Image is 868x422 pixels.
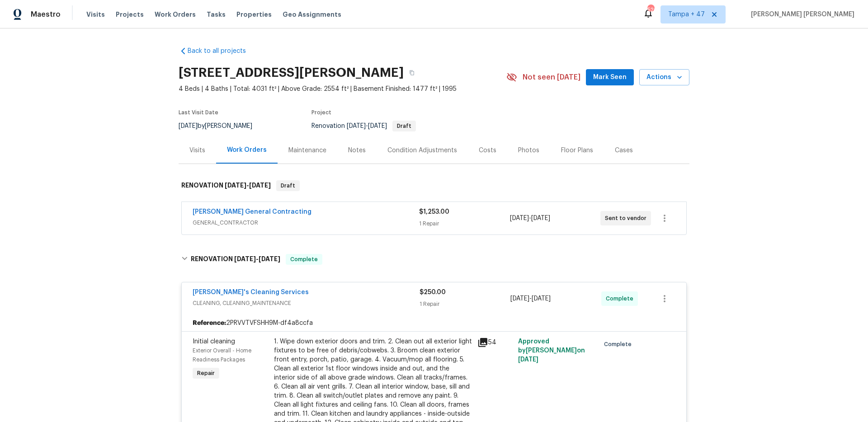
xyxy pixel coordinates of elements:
[225,182,271,188] span: -
[193,218,419,227] span: GENERAL_CONTRACTOR
[510,214,550,223] span: -
[604,340,635,349] span: Complete
[311,123,416,129] span: Renovation
[387,146,457,155] div: Condition Adjustments
[193,348,251,362] span: Exterior Overall - Home Readiness Packages
[207,11,226,18] span: Tasks
[179,47,265,56] a: Back to all projects
[179,84,506,94] span: 4 Beds | 4 Baths | Total: 4031 ft² | Above Grade: 2554 ft² | Basement Finished: 1477 ft² | 1995
[181,180,271,191] h6: RENOVATION
[234,256,280,262] span: -
[518,146,539,155] div: Photos
[31,10,61,19] span: Maestro
[404,65,420,81] button: Copy Address
[646,72,682,83] span: Actions
[277,181,299,190] span: Draft
[561,146,593,155] div: Floor Plans
[639,69,689,86] button: Actions
[86,10,105,19] span: Visits
[234,256,256,262] span: [DATE]
[532,295,551,302] span: [DATE]
[236,10,272,19] span: Properties
[518,338,585,363] span: Approved by [PERSON_NAME] on
[419,209,449,215] span: $1,253.00
[510,294,551,303] span: -
[348,146,366,155] div: Notes
[647,5,654,14] div: 526
[615,146,633,155] div: Cases
[287,255,321,264] span: Complete
[193,319,226,328] b: Reference:
[518,356,538,363] span: [DATE]
[605,214,650,223] span: Sent to vendor
[347,123,366,129] span: [DATE]
[155,10,196,19] span: Work Orders
[347,123,387,129] span: -
[193,338,235,345] span: Initial cleaning
[368,123,387,129] span: [DATE]
[193,299,420,308] span: CLEANING, CLEANING_MAINTENANCE
[747,10,854,19] span: [PERSON_NAME] [PERSON_NAME]
[189,146,205,155] div: Visits
[225,182,246,188] span: [DATE]
[179,110,218,115] span: Last Visit Date
[393,123,415,129] span: Draft
[259,256,280,262] span: [DATE]
[668,10,705,19] span: Tampa + 47
[479,146,496,155] div: Costs
[182,315,686,331] div: 2PRVVTVFSHH9M-df4a8ccfa
[593,72,627,83] span: Mark Seen
[179,245,689,274] div: RENOVATION [DATE]-[DATE]Complete
[179,123,198,129] span: [DATE]
[420,289,446,295] span: $250.00
[523,73,580,82] span: Not seen [DATE]
[283,10,341,19] span: Geo Assignments
[510,295,529,302] span: [DATE]
[116,10,144,19] span: Projects
[288,146,326,155] div: Maintenance
[606,294,637,303] span: Complete
[193,289,309,295] a: [PERSON_NAME]'s Cleaning Services
[179,68,404,77] h2: [STREET_ADDRESS][PERSON_NAME]
[419,219,509,228] div: 1 Repair
[510,215,529,221] span: [DATE]
[179,121,263,131] div: by [PERSON_NAME]
[249,182,271,188] span: [DATE]
[193,209,311,215] a: [PERSON_NAME] General Contracting
[193,369,218,378] span: Repair
[477,337,513,348] div: 54
[191,254,280,265] h6: RENOVATION
[586,69,634,86] button: Mark Seen
[179,171,689,200] div: RENOVATION [DATE]-[DATE]Draft
[311,110,331,115] span: Project
[227,145,267,155] div: Work Orders
[420,300,510,309] div: 1 Repair
[531,215,550,221] span: [DATE]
